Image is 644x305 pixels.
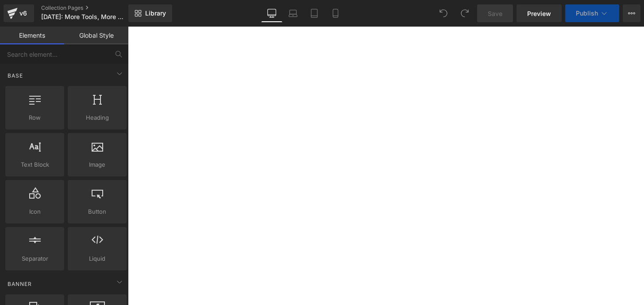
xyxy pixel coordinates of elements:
[325,4,346,22] a: Mobile
[576,10,598,17] span: Publish
[8,254,62,263] span: Separator
[70,207,124,216] span: Button
[282,4,304,22] a: Laptop
[8,207,62,216] span: Icon
[41,4,143,12] a: Collection Pages
[7,71,24,80] span: Base
[70,113,124,122] span: Heading
[565,4,619,22] button: Publish
[435,4,452,22] button: Undo
[8,113,62,122] span: Row
[41,13,126,20] span: [DATE]: More Tools, More Cool
[488,9,502,18] span: Save
[8,160,62,169] span: Text Block
[128,4,172,22] a: New Library
[18,8,29,19] div: v6
[527,9,551,18] span: Preview
[517,4,562,22] a: Preview
[70,160,124,169] span: Image
[304,4,325,22] a: Tablet
[7,280,33,288] span: Banner
[456,4,474,22] button: Redo
[70,254,124,263] span: Liquid
[4,4,34,22] a: v6
[261,4,282,22] a: Desktop
[145,9,166,17] span: Library
[64,27,128,44] a: Global Style
[623,4,640,22] button: More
